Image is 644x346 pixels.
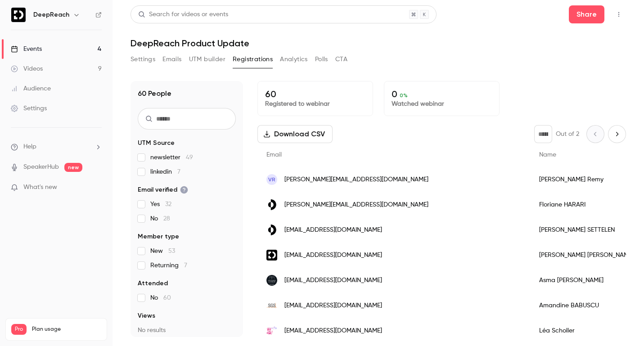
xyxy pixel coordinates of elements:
[150,293,171,302] span: No
[138,185,188,194] span: Email verified
[11,45,42,54] div: Events
[138,88,171,99] h1: 60 People
[265,89,365,99] p: 60
[138,232,179,241] span: Member type
[266,325,277,336] img: periscom.com
[32,326,101,333] span: Plan usage
[150,200,171,209] span: Yes
[266,275,277,286] img: affichage-autorise.com
[257,125,333,143] button: Download CSV
[150,153,193,162] span: newsletter
[539,152,556,158] span: Name
[284,276,382,285] span: [EMAIL_ADDRESS][DOMAIN_NAME]
[233,52,273,67] button: Registrations
[33,10,69,19] h6: DeepReach
[280,52,308,67] button: Analytics
[138,139,175,148] span: UTM Source
[530,318,643,343] div: Léa Scholler
[150,167,180,176] span: linkedin
[163,295,171,301] span: 60
[186,154,193,161] span: 49
[11,104,47,113] div: Settings
[165,201,171,207] span: 32
[23,162,59,172] a: SpeakerHub
[530,217,643,243] div: [PERSON_NAME] SETTELEN
[138,10,228,19] div: Search for videos or events
[392,99,492,108] p: Watched webinar
[162,52,181,67] button: Emails
[11,84,51,93] div: Audience
[268,175,275,184] span: VR
[284,326,382,336] span: [EMAIL_ADDRESS][DOMAIN_NAME]
[131,52,155,67] button: Settings
[284,200,428,210] span: [PERSON_NAME][EMAIL_ADDRESS][DOMAIN_NAME]
[556,130,579,139] p: Out of 2
[284,175,428,184] span: [PERSON_NAME][EMAIL_ADDRESS][DOMAIN_NAME]
[11,8,26,22] img: DeepReach
[23,142,36,152] span: Help
[189,52,225,67] button: UTM builder
[400,92,408,99] span: 0 %
[530,293,643,318] div: Amandine BABUSCU
[11,142,102,152] li: help-dropdown-opener
[530,192,643,217] div: Floriane HARARI
[284,301,382,310] span: [EMAIL_ADDRESS][DOMAIN_NAME]
[138,311,155,320] span: Views
[11,324,27,335] span: Pro
[315,52,328,67] button: Polls
[64,163,82,172] span: new
[131,38,626,49] h1: DeepReach Product Update
[150,261,187,270] span: Returning
[335,52,347,67] button: CTA
[530,167,643,192] div: [PERSON_NAME] Remy
[150,214,170,223] span: No
[608,125,626,143] button: Next page
[265,99,365,108] p: Registered to webinar
[23,183,57,192] span: What's new
[530,268,643,293] div: Asma [PERSON_NAME]
[569,5,604,23] button: Share
[284,251,382,260] span: [EMAIL_ADDRESS][DOMAIN_NAME]
[168,248,175,254] span: 53
[392,89,492,99] p: 0
[266,250,277,261] img: deepreach.com
[163,216,170,222] span: 28
[266,300,277,311] img: sgs.com
[530,243,643,268] div: [PERSON_NAME] [PERSON_NAME]
[150,247,175,256] span: New
[266,225,277,235] img: labelium.com
[138,326,236,335] p: No results
[266,199,277,210] img: labelium.com
[266,152,282,158] span: Email
[284,225,382,235] span: [EMAIL_ADDRESS][DOMAIN_NAME]
[11,64,43,73] div: Videos
[177,169,180,175] span: 7
[184,262,187,269] span: 7
[138,279,168,288] span: Attended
